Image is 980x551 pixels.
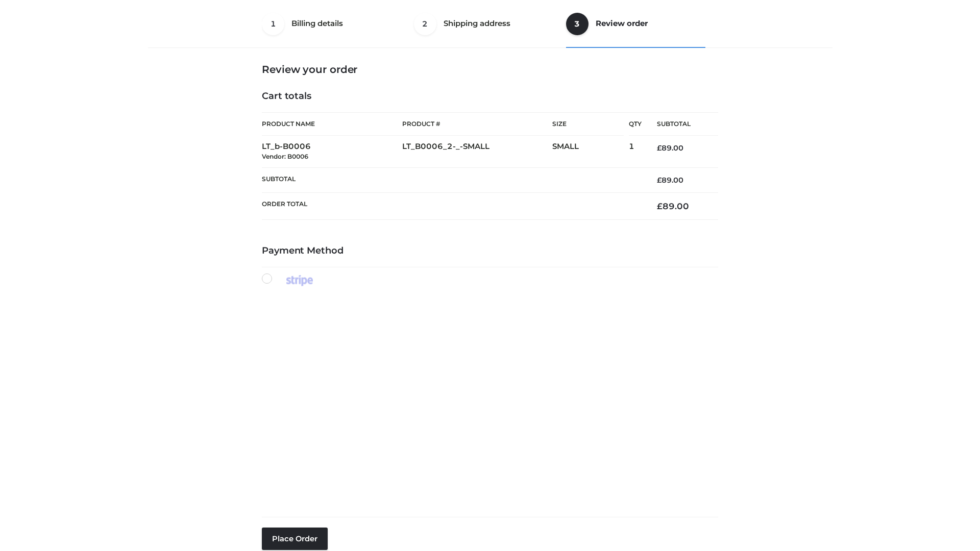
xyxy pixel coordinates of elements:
span: £ [657,201,663,211]
th: Product Name [262,112,402,136]
small: Vendor: B0006 [262,153,308,160]
iframe: Secure payment input frame [260,284,716,509]
bdi: 89.00 [657,201,689,211]
th: Subtotal [262,167,642,192]
th: Qty [629,112,642,136]
td: 1 [629,136,642,168]
span: £ [657,143,661,153]
h4: Payment Method [262,245,718,257]
h4: Cart totals [262,91,718,102]
span: £ [657,176,661,185]
th: Order Total [262,193,642,220]
th: Size [552,113,624,136]
bdi: 89.00 [657,176,683,185]
th: Product # [402,112,552,136]
td: SMALL [552,136,629,168]
td: LT_B0006_2-_-SMALL [402,136,552,168]
button: Place order [262,528,328,550]
h3: Review your order [262,63,718,76]
td: LT_b-B0006 [262,136,402,168]
th: Subtotal [642,113,718,136]
bdi: 89.00 [657,143,683,153]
